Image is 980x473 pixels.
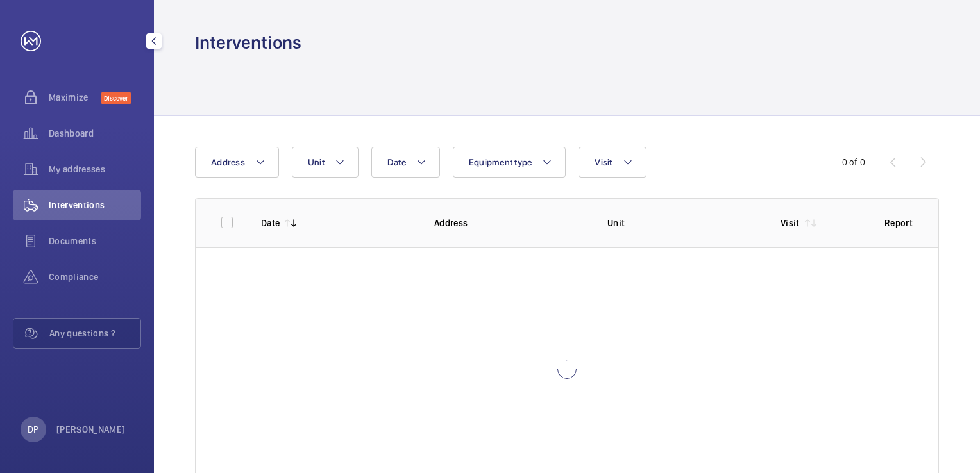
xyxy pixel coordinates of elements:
span: Compliance [49,270,141,283]
span: Address [211,157,245,167]
button: Address [195,147,279,178]
span: Documents [49,235,141,247]
span: Date [387,157,406,167]
span: Interventions [49,199,141,212]
span: Equipment type [469,157,532,167]
div: 0 of 0 [842,156,865,169]
p: Unit [607,217,760,229]
span: Visit [595,157,612,167]
p: Visit [781,217,800,229]
span: Any questions ? [49,327,140,340]
span: Discover [101,92,131,104]
span: Unit [308,157,325,167]
button: Visit [579,147,646,178]
button: Date [371,147,440,178]
span: Dashboard [49,127,141,140]
button: Unit [292,147,359,178]
p: Report [884,217,913,229]
p: Address [434,217,587,229]
p: DP [28,423,38,436]
p: [PERSON_NAME] [56,423,126,436]
h1: Interventions [195,31,301,54]
span: Maximize [49,91,101,104]
p: Date [261,217,280,229]
button: Equipment type [453,147,566,178]
span: My addresses [49,163,141,176]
